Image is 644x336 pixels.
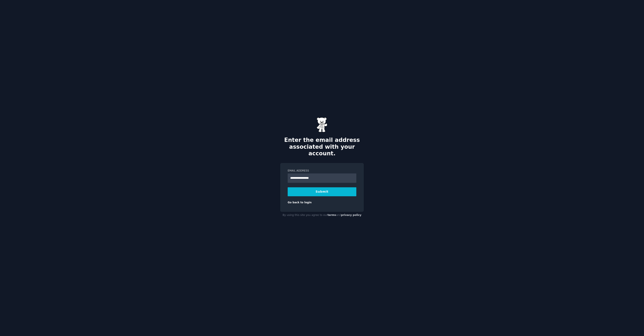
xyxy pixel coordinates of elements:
a: privacy policy [341,214,361,217]
label: Email Address [288,169,356,173]
h2: Enter the email address associated with your account. [280,137,364,157]
a: Go back to login [288,201,312,204]
img: Gummy Bear [317,117,327,132]
button: Submit [288,187,356,196]
div: By using this site you agree to our and [280,212,364,219]
a: terms [328,214,336,217]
